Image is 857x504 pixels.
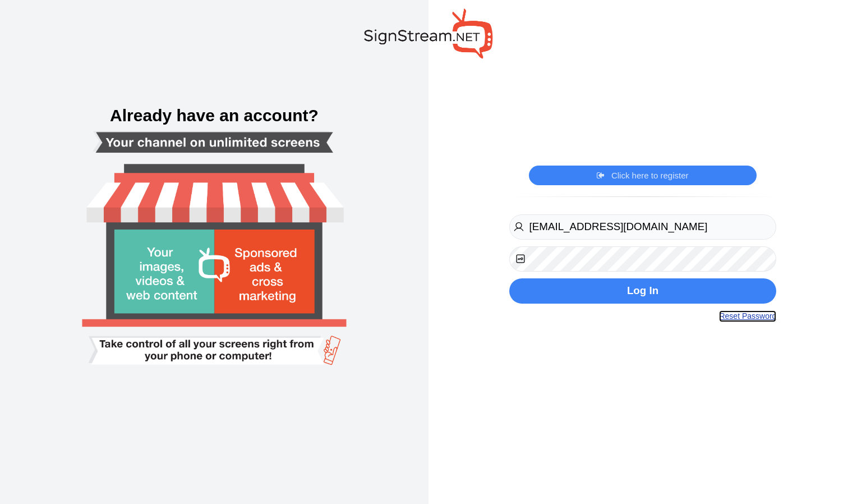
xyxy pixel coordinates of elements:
a: Click here to register [597,170,688,181]
iframe: Chat Widget [665,383,857,504]
button: Log In [509,278,777,304]
img: SignStream.NET [364,8,493,58]
a: Reset Password [719,310,776,322]
img: Smart tv login [52,71,376,433]
h3: Already have an account? [11,107,417,124]
input: Username [509,214,777,240]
